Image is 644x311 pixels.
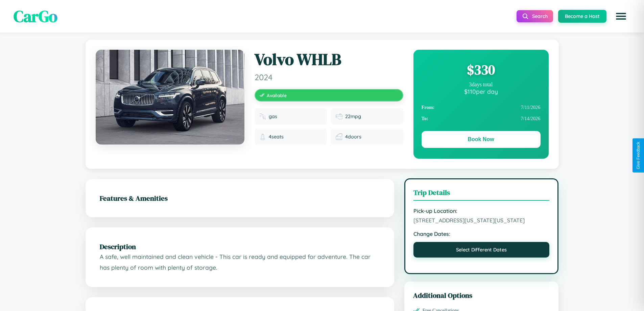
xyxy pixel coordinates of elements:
[259,133,266,140] img: Seats
[422,131,541,148] button: Book Now
[422,113,541,124] div: 7 / 14 / 2026
[255,50,403,69] h1: Volvo WHLB
[345,134,361,140] span: 4 doors
[422,88,541,95] div: $ 110 per day
[413,217,550,224] span: [STREET_ADDRESS][US_STATE][US_STATE]
[413,290,550,300] h3: Additional Options
[345,113,361,119] span: 22 mpg
[267,92,287,98] span: Available
[259,113,266,120] img: Fuel type
[336,113,342,120] img: Fuel efficiency
[612,7,630,26] button: Open menu
[558,10,606,23] button: Become a Host
[422,61,541,79] div: $ 330
[532,13,548,19] span: Search
[517,10,553,22] button: Search
[413,187,550,201] h3: Trip Details
[100,251,380,273] p: A safe, well maintained and clean vehicle - This car is ready and equipped for adventure. The car...
[636,142,641,169] div: Give Feedback
[255,72,403,82] span: 2024
[413,242,550,258] button: Select Different Dates
[422,105,435,110] strong: From:
[100,242,380,251] h2: Description
[413,230,550,237] strong: Change Dates:
[422,116,428,121] strong: To:
[96,50,244,145] img: Volvo WHLB 2024
[269,134,284,140] span: 4 seats
[422,82,541,88] div: 3 days total
[422,102,541,113] div: 7 / 11 / 2026
[269,113,277,119] span: gas
[336,133,342,140] img: Doors
[413,207,550,214] strong: Pick-up Location:
[100,193,380,203] h2: Features & Amenities
[14,5,57,27] span: CarGo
